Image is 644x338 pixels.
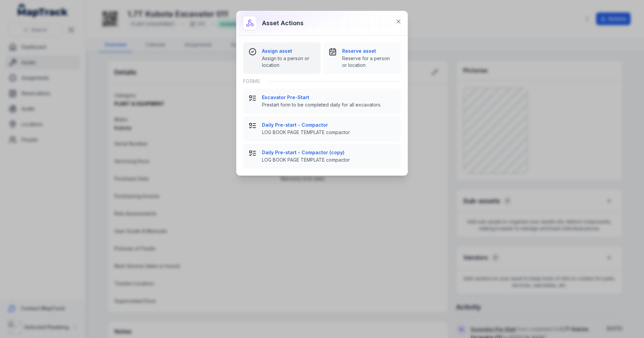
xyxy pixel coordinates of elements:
button: Assign assetAssign to a person or location [243,42,321,74]
span: Reserve for a person or location [342,55,395,69]
h3: Asset actions [262,18,304,28]
span: LOG BOOK PAGE TEMPLATE compactor [262,157,395,163]
button: Reserve assetReserve for a person or location [323,42,401,74]
button: Excavator Pre-StartPrestart form to be completed daily for all excavators. [243,89,401,114]
strong: Excavator Pre-Start [262,94,395,101]
div: Forms [243,74,401,89]
button: Daily Pre-start - CompactorLOG BOOK PAGE TEMPLATE compactor [243,116,401,141]
span: Assign to a person or location [262,55,315,69]
strong: Assign asset [262,48,315,54]
strong: Reserve asset [342,48,395,54]
strong: Daily Pre-start - Compactor [262,122,395,128]
button: Daily Pre-start - Compactor (copy)LOG BOOK PAGE TEMPLATE compactor [243,144,401,169]
strong: Daily Pre-start - Compactor (copy) [262,149,395,156]
span: Prestart form to be completed daily for all excavators. [262,101,395,108]
span: LOG BOOK PAGE TEMPLATE compactor [262,129,395,136]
